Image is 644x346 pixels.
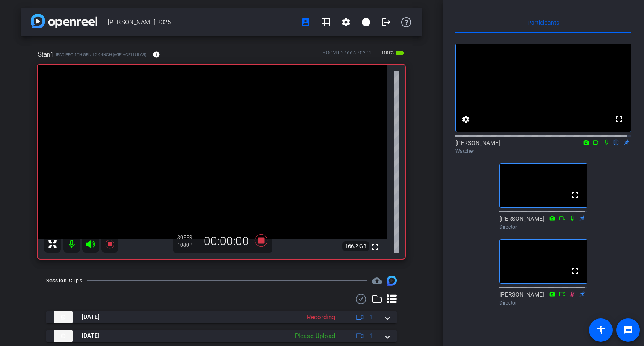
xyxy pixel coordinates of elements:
[372,276,382,286] span: Destinations for your clips
[499,214,587,231] div: [PERSON_NAME]
[82,331,99,340] span: [DATE]
[31,14,97,28] img: app-logo
[381,17,391,27] mat-icon: logout
[153,51,160,58] mat-icon: info
[623,325,633,335] mat-icon: message
[499,290,587,307] div: [PERSON_NAME]
[322,49,371,61] div: ROOM ID: 555270201
[108,14,296,31] span: [PERSON_NAME] 2025
[321,17,331,27] mat-icon: grid_on
[82,312,99,321] span: [DATE]
[38,50,54,59] span: Stan1
[369,312,373,321] span: 1
[372,276,382,286] mat-icon: cloud_upload
[54,311,73,323] img: thumb-nail
[499,299,587,307] div: Director
[395,48,405,58] mat-icon: battery_std
[303,312,339,322] div: Recording
[291,331,339,341] div: Please Upload
[527,20,559,26] span: Participants
[387,276,397,286] img: Session clips
[455,147,631,155] div: Watcher
[183,235,192,240] span: FPS
[46,276,83,285] div: Session Clips
[499,223,587,231] div: Director
[455,139,631,155] div: [PERSON_NAME]
[177,234,198,241] div: 30
[56,52,146,58] span: iPad Pro 4th Gen 12.9-inch (WiFi+Cellular)
[342,241,369,251] span: 166.2 GB
[301,17,311,27] mat-icon: account_box
[611,138,621,146] mat-icon: flip
[596,325,606,335] mat-icon: accessibility
[570,190,580,200] mat-icon: fullscreen
[369,331,373,340] span: 1
[46,311,397,323] mat-expansion-panel-header: thumb-nail[DATE]Recording1
[177,242,198,248] div: 1080P
[341,17,351,27] mat-icon: settings
[570,266,580,276] mat-icon: fullscreen
[461,114,471,124] mat-icon: settings
[370,242,380,252] mat-icon: fullscreen
[54,330,73,342] img: thumb-nail
[380,46,395,59] span: 100%
[46,330,397,342] mat-expansion-panel-header: thumb-nail[DATE]Please Upload1
[361,17,371,27] mat-icon: info
[198,234,254,248] div: 00:00:00
[614,114,624,124] mat-icon: fullscreen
